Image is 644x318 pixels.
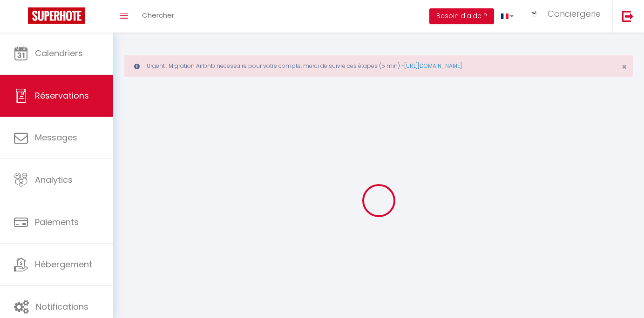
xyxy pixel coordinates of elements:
[35,258,92,270] span: Hébergement
[622,63,627,71] button: Close
[35,90,89,101] span: Réservations
[35,132,77,143] span: Messages
[35,47,83,59] span: Calendriers
[404,62,462,70] a: [URL][DOMAIN_NAME]
[548,8,601,20] span: Conciergerie
[36,301,88,312] span: Notifications
[622,10,634,22] img: logout
[429,8,494,24] button: Besoin d'aide ?
[28,7,85,24] img: Super Booking
[124,55,633,77] div: Urgent : Migration Airbnb nécessaire pour votre compte, merci de suivre ces étapes (5 min) -
[35,174,73,185] span: Analytics
[622,61,627,73] span: ×
[142,10,174,20] span: Chercher
[7,4,35,32] button: Ouvrir le widget de chat LiveChat
[35,216,79,228] span: Paiements
[528,9,542,19] img: ...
